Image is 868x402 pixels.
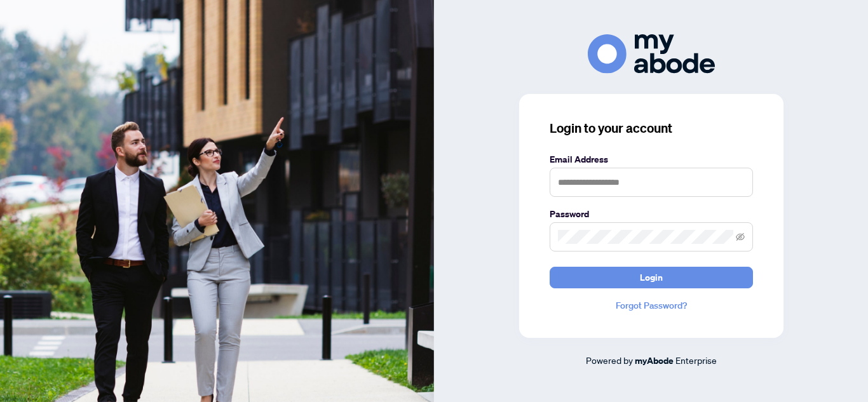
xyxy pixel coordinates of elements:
a: Forgot Password? [550,298,753,312]
a: myAbode [635,354,674,368]
span: Powered by [586,354,633,366]
label: Password [550,207,753,221]
img: ma-logo [588,34,715,73]
span: eye-invisible [736,232,745,241]
label: Email Address [550,152,753,166]
span: Enterprise [675,354,717,366]
button: Login [550,267,753,288]
h3: Login to your account [550,119,753,137]
span: Login [640,267,663,288]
